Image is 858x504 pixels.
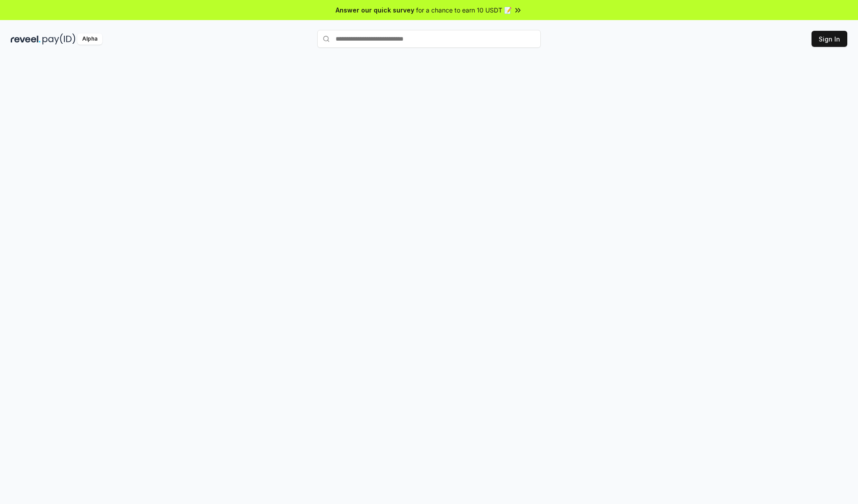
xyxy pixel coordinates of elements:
img: pay_id [42,33,76,45]
span: Answer our quick survey [336,5,414,15]
button: Sign In [812,31,847,47]
span: for a chance to earn 10 USDT 📝 [416,5,512,15]
img: reveel_dark [11,33,41,45]
div: Alpha [77,33,102,45]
